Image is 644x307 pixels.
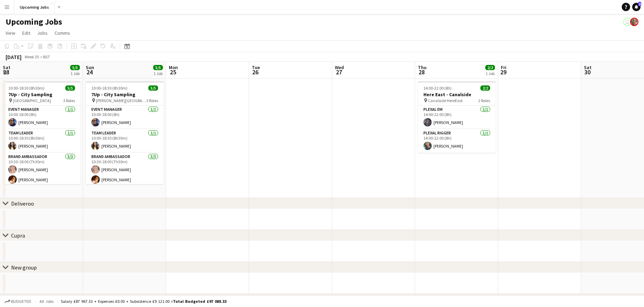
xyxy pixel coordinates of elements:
[251,68,260,76] span: 26
[11,299,31,304] span: Budgeted
[501,64,506,70] span: Fri
[173,299,226,304] span: Total Budgeted £97 088.33
[623,18,631,26] app-user-avatar: Amy Williamson
[3,129,81,153] app-card-role: Team Leader1/110:00-18:30 (8h30m)[PERSON_NAME]
[630,18,638,26] app-user-avatar: Jade Beasley
[19,28,33,38] a: Edit
[86,106,164,129] app-card-role: Event Manager1/110:00-18:00 (8h)[PERSON_NAME]
[55,30,70,36] span: Comms
[3,91,81,98] h3: 7Up - City Sampling
[86,129,164,153] app-card-role: Team Leader1/110:00-18:30 (8h30m)[PERSON_NAME]
[37,30,48,36] span: Jobs
[6,53,22,60] div: [DATE]
[252,64,260,70] span: Tue
[417,68,427,76] span: 28
[146,98,158,103] span: 3 Roles
[86,81,164,184] app-job-card: 10:00-18:30 (8h30m)5/57Up - City Sampling [PERSON_NAME][GEOGRAPHIC_DATA], [GEOGRAPHIC_DATA]3 Role...
[85,68,94,76] span: 24
[478,98,490,103] span: 2 Roles
[638,2,641,6] span: 2
[428,98,463,103] span: Canalside HereEast
[14,0,55,14] button: Upcoming Jobs
[423,85,452,91] span: 14:00-22:00 (8h)
[418,129,496,153] app-card-role: Plexal Rigger1/114:00-22:00 (8h)[PERSON_NAME]
[43,54,50,59] div: BST
[38,299,55,304] span: All jobs
[11,200,34,207] div: Deliveroo
[3,81,81,184] app-job-card: 10:00-18:30 (8h30m)5/57Up - City Sampling [GEOGRAPHIC_DATA]3 RolesEvent Manager1/110:00-18:00 (8h...
[154,71,163,76] div: 1 Job
[418,91,496,98] h3: Here East - Canalside
[86,153,164,197] app-card-role: Brand Ambassador3/310:30-18:00 (7h30m)[PERSON_NAME][PERSON_NAME]
[8,85,44,91] span: 10:00-18:30 (8h30m)
[335,64,344,70] span: Wed
[71,71,80,76] div: 1 Job
[86,91,164,98] h3: 7Up - City Sampling
[22,30,30,36] span: Edit
[153,65,163,70] span: 5/5
[6,30,15,36] span: View
[418,81,496,153] app-job-card: 14:00-22:00 (8h)2/2Here East - Canalside Canalside HereEast2 RolesPlexal EM1/114:00-22:00 (8h)[PE...
[3,106,81,129] app-card-role: Event Manager1/110:00-18:00 (8h)[PERSON_NAME]
[86,64,94,70] span: Sun
[148,85,158,91] span: 5/5
[500,68,506,76] span: 29
[61,299,226,304] div: Salary £87 967.33 + Expenses £0.00 + Subsistence £9 121.00 =
[3,28,18,38] a: View
[632,3,641,11] a: 2
[418,106,496,129] app-card-role: Plexal EM1/114:00-22:00 (8h)[PERSON_NAME]
[13,98,51,103] span: [GEOGRAPHIC_DATA]
[65,85,75,91] span: 5/5
[91,85,127,91] span: 10:00-18:30 (8h30m)
[480,85,490,91] span: 2/2
[96,98,146,103] span: [PERSON_NAME][GEOGRAPHIC_DATA], [GEOGRAPHIC_DATA]
[6,17,62,27] h1: Upcoming Jobs
[11,232,25,239] div: Cupra
[34,28,50,38] a: Jobs
[11,264,37,271] div: New group
[70,65,80,70] span: 5/5
[334,68,344,76] span: 27
[584,64,592,70] span: Sat
[485,65,495,70] span: 2/2
[168,68,178,76] span: 25
[63,98,75,103] span: 3 Roles
[23,54,40,59] span: Week 35
[169,64,178,70] span: Mon
[52,28,73,38] a: Comms
[3,64,10,70] span: Sat
[2,68,10,76] span: 23
[3,153,81,197] app-card-role: Brand Ambassador3/310:30-18:00 (7h30m)[PERSON_NAME][PERSON_NAME]
[3,298,32,305] button: Budgeted
[418,64,427,70] span: Thu
[583,68,592,76] span: 30
[486,71,495,76] div: 1 Job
